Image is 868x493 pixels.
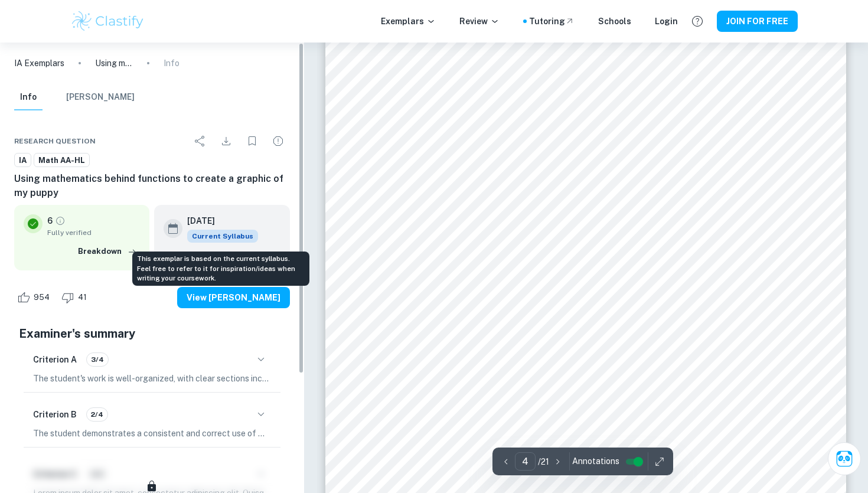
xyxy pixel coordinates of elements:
a: Math AA-HL [34,153,90,168]
a: Grade fully verified [55,216,66,226]
span: Research question [14,136,96,146]
p: The student's work is well-organized, with clear sections including introduction, body, and concl... [33,372,271,385]
a: Tutoring [529,15,575,28]
div: Share [188,129,212,153]
p: Review [459,15,500,28]
div: Download [214,129,238,153]
span: Annotations [572,455,619,468]
a: IA [14,153,31,168]
span: Math AA-HL [34,155,89,166]
span: IA [15,155,31,166]
button: Ask Clai [828,442,861,475]
p: Using mathematics behind functions to create a graphic of my puppy [95,57,133,70]
p: 6 [47,214,53,227]
button: Help and Feedback [687,11,707,31]
h6: Criterion A [33,353,77,366]
a: Login [655,15,678,28]
span: 3/4 [87,354,108,365]
a: IA Exemplars [14,57,64,70]
h5: Examiner's summary [19,325,285,342]
div: This exemplar is based on the current syllabus. Feel free to refer to it for inspiration/ideas wh... [132,252,309,286]
div: Like [14,288,56,307]
p: / 21 [538,455,549,468]
div: Dislike [58,288,93,307]
h6: [DATE] [187,214,249,227]
a: Schools [598,15,631,28]
h6: Using mathematics behind functions to create a graphic of my puppy [14,172,290,200]
p: The student demonstrates a consistent and correct use of mathematical notation, symbols, and term... [33,427,271,440]
button: [PERSON_NAME] [66,84,135,110]
span: 2/4 [87,409,107,420]
img: Clastify logo [70,9,145,33]
button: Breakdown [75,243,140,260]
div: Report issue [266,129,290,153]
div: Bookmark [240,129,264,153]
span: Fully verified [47,227,140,238]
div: This exemplar is based on the current syllabus. Feel free to refer to it for inspiration/ideas wh... [187,230,258,243]
span: 41 [71,292,93,303]
button: Info [14,84,43,110]
p: Info [164,57,180,70]
button: JOIN FOR FREE [717,11,798,32]
button: View [PERSON_NAME] [177,287,290,308]
p: Exemplars [381,15,436,28]
span: 954 [27,292,56,303]
h6: Criterion B [33,408,77,421]
span: Current Syllabus [187,230,258,243]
